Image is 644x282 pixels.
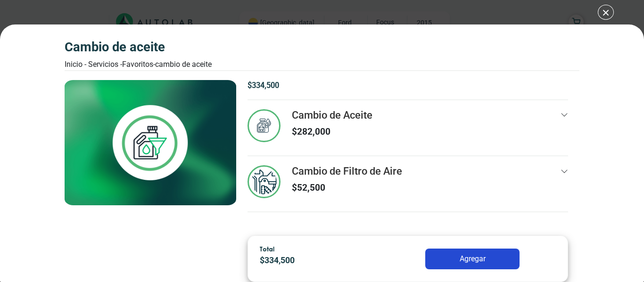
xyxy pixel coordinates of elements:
span: Total [260,245,274,253]
p: $ 52,500 [292,181,402,195]
div: Inicio - Servicios - Favoritos - [65,59,212,70]
button: Agregar [425,249,520,269]
p: $ 334,500 [260,254,375,267]
p: $ 282,000 [292,125,372,139]
img: mantenimiento_general-v3.svg [248,165,281,198]
img: cambio_de_aceite-v3.svg [248,109,281,142]
p: $ 334,500 [248,80,569,92]
h3: Cambio de Aceite [292,109,372,121]
font: Cambio de Aceite [155,60,212,69]
h3: Cambio de Filtro de Aire [292,165,402,177]
h3: Cambio de Aceite [65,40,212,55]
